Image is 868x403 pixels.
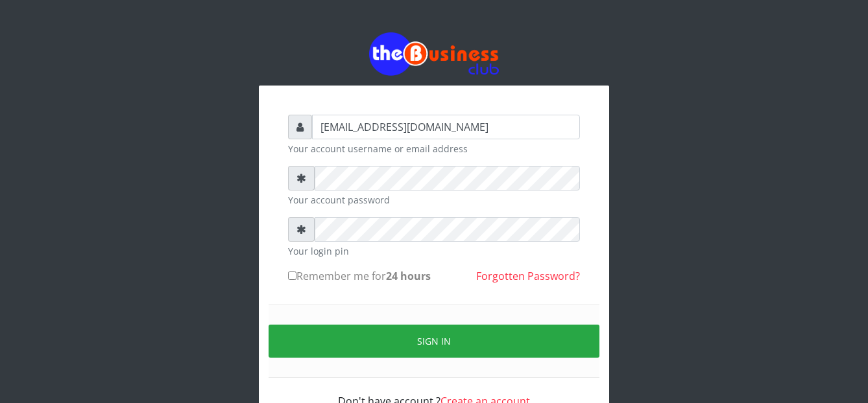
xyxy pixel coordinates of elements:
[288,244,580,258] small: Your login pin
[288,193,580,207] small: Your account password
[269,325,599,358] button: Sign in
[288,268,431,284] label: Remember me for
[386,269,431,283] b: 24 hours
[312,115,580,139] input: Username or email address
[288,271,296,280] input: Remember me for24 hours
[476,269,580,283] a: Forgotten Password?
[288,142,580,155] small: Your account username or email address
